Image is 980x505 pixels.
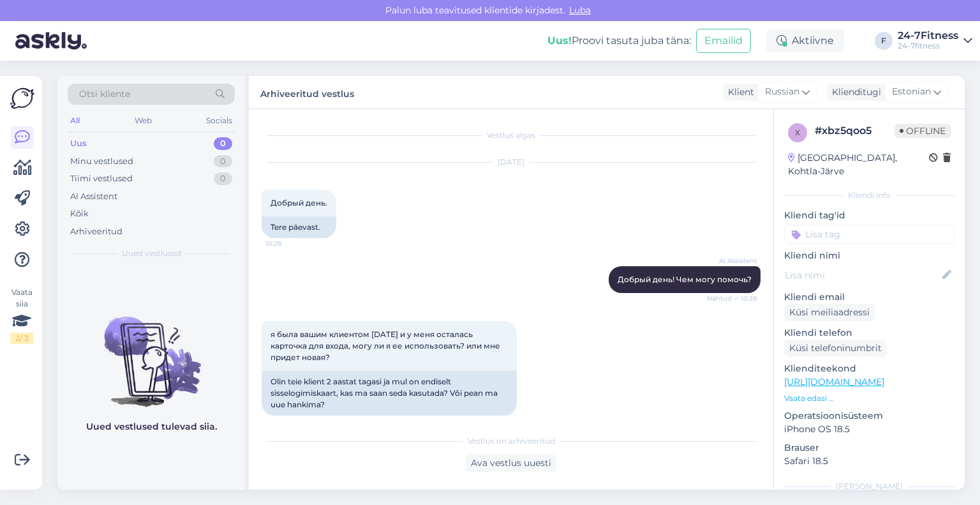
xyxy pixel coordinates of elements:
a: [URL][DOMAIN_NAME] [784,376,884,388]
p: Operatsioonisüsteem [784,409,954,423]
span: я была вашим клиентом [DATE] и у меня осталась карточка для входа, могу ли я ее использовать? или... [271,329,502,362]
div: Aktiivne [766,29,844,52]
div: Olin teie klient 2 aastat tagasi ja mul on endiselt sisselogimiskaart, kas ma saan seda kasutada?... [262,371,517,416]
label: Arhiveeritud vestlus [260,84,354,101]
p: iPhone OS 18.5 [784,423,954,436]
span: Добрый день! Чем могу помочь? [618,275,752,284]
div: All [68,112,82,129]
span: AI Assistent [709,256,757,266]
div: # xbz5qoo5 [815,123,895,139]
button: Emailid [696,29,751,53]
div: F [875,32,893,50]
a: 24-7Fitness24-7fitness [898,31,972,51]
div: Ava vestlus uuesti [466,455,556,472]
span: Nähtud ✓ 10:28 [707,294,757,303]
div: AI Assistent [70,190,117,203]
p: Brauser [784,441,954,455]
div: Klient [723,86,754,99]
p: Uued vestlused tulevad siia. [86,420,217,433]
input: Lisa nimi [785,268,940,282]
div: Kliendi info [784,190,954,201]
div: Küsi meiliaadressi [784,304,875,321]
div: 0 [214,172,232,185]
span: Estonian [892,85,931,99]
img: No chats [57,294,245,409]
div: 24-7fitness [898,41,958,51]
div: Küsi telefoninumbrit [784,340,887,357]
div: 0 [214,137,232,150]
span: Russian [765,85,799,99]
input: Lisa tag [784,225,954,244]
span: Otsi kliente [79,87,130,101]
div: Tiimi vestlused [70,172,133,185]
p: Klienditeekond [784,362,954,375]
span: Offline [895,124,951,138]
div: Vaata siia [10,287,33,344]
div: Uus [70,137,87,150]
div: Vestlus algas [262,130,761,141]
div: Tere päevast. [262,216,336,238]
div: 2 / 3 [10,333,33,344]
b: Uus! [547,34,572,47]
span: Добрый день. [271,198,327,207]
p: Safari 18.5 [784,455,954,468]
div: 0 [214,155,232,168]
p: Vaata edasi ... [784,393,954,404]
div: [GEOGRAPHIC_DATA], Kohtla-Järve [788,151,929,178]
div: [PERSON_NAME] [784,481,954,492]
div: Arhiveeritud [70,225,122,238]
p: Kliendi telefon [784,326,954,340]
span: Uued vestlused [122,248,181,259]
span: x [795,128,800,137]
span: 10:28 [265,239,313,248]
span: Vestlus on arhiveeritud [468,435,555,447]
div: Minu vestlused [70,155,133,168]
div: [DATE] [262,156,761,168]
p: Kliendi tag'id [784,209,954,222]
div: 24-7Fitness [898,31,958,41]
img: Askly Logo [10,86,34,110]
div: Socials [204,112,235,129]
div: Proovi tasuta juba täna: [547,33,691,49]
span: Luba [565,4,595,16]
div: Web [132,112,154,129]
p: Kliendi email [784,290,954,304]
div: Kõik [70,207,89,220]
div: Klienditugi [827,86,881,99]
p: Kliendi nimi [784,249,954,262]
